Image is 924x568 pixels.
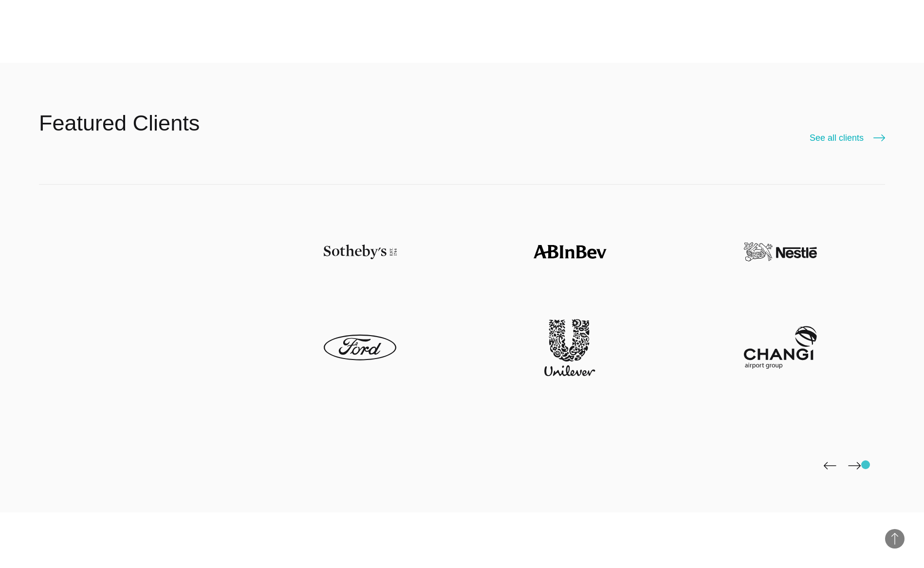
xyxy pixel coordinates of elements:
img: page-next-black.png [848,462,861,470]
img: Sotheby's [324,224,397,281]
img: Unilever [534,319,607,376]
a: See all clients [810,131,885,145]
img: Changi [744,319,817,376]
img: Ford [324,319,397,376]
h2: Featured Clients [39,109,200,138]
img: page-back-black.png [824,462,836,470]
img: Nestle [744,224,817,281]
button: Back to Top [885,529,905,549]
img: ABinBev [534,224,607,281]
